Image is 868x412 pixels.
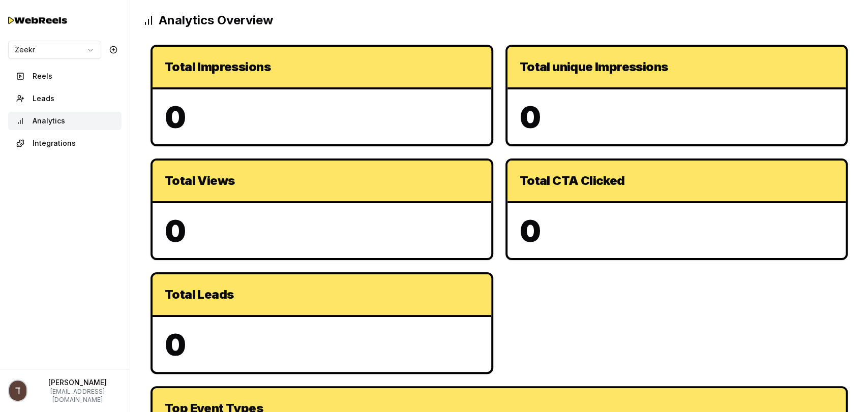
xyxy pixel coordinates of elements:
[165,102,479,132] p: 0
[520,173,834,189] div: Total CTA Clicked
[142,12,856,28] h2: Analytics Overview
[8,13,69,27] img: Testimo
[165,215,479,246] p: 0
[165,59,479,75] div: Total Impressions
[8,89,122,108] button: Leads
[34,388,122,404] p: [EMAIL_ADDRESS][DOMAIN_NAME]
[165,329,479,360] p: 0
[34,377,122,388] p: [PERSON_NAME]
[520,102,834,132] p: 0
[165,173,479,189] div: Total Views
[8,377,122,404] button: Profile picture[PERSON_NAME][EMAIL_ADDRESS][DOMAIN_NAME]
[8,134,122,152] button: Integrations
[8,112,122,130] button: Analytics
[165,287,479,303] div: Total Leads
[520,215,834,246] p: 0
[520,59,834,75] div: Total unique Impressions
[8,67,122,85] button: Reels
[9,381,26,401] img: Profile picture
